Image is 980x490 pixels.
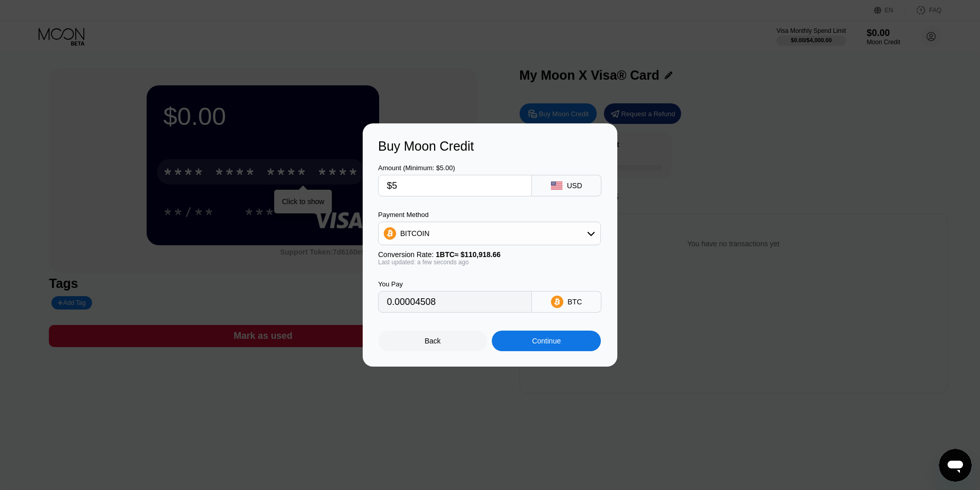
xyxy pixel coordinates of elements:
[378,164,532,172] div: Amount (Minimum: $5.00)
[378,139,602,154] div: Buy Moon Credit
[378,259,601,266] div: Last updated: a few seconds ago
[378,250,601,259] div: Conversion Rate:
[378,211,601,219] div: Payment Method
[567,182,582,190] div: USD
[492,331,601,351] div: Continue
[425,337,441,345] div: Back
[939,449,972,482] iframe: Button to launch messaging window
[436,250,501,259] span: 1 BTC ≈ $110,918.66
[378,280,532,288] div: You Pay
[379,223,600,244] div: BITCOIN
[387,175,523,196] input: $0.00
[378,331,487,351] div: Back
[532,337,561,345] div: Continue
[567,298,582,306] div: BTC
[400,229,430,238] div: BITCOIN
